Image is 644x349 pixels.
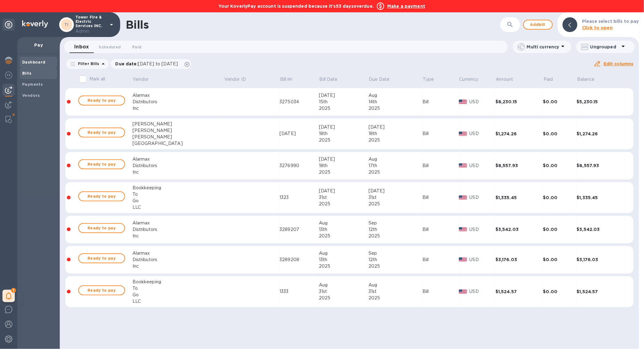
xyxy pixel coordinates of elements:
[319,92,369,99] div: [DATE]
[132,279,224,285] div: Bookkeeping
[132,233,224,239] div: Inc
[422,226,459,233] div: Bill
[529,21,547,28] span: Add bill
[84,255,120,262] span: Ready to pay
[470,162,495,169] p: USD
[132,92,224,99] div: Alarmax
[132,204,224,211] div: LLC
[279,162,319,169] div: 3276990
[319,282,369,288] div: Aug
[133,76,157,83] span: Vendor
[470,99,495,105] p: USD
[132,169,224,175] div: Inc
[78,159,125,169] button: Ready to pay
[459,76,479,83] p: Currency
[543,226,577,232] div: $0.00
[132,185,224,191] div: Bookkeeping
[495,195,543,201] div: $1,335.45
[319,201,369,207] div: 2025
[387,4,425,9] b: Make a payment
[495,226,543,232] div: $3,542.03
[369,282,422,288] div: Aug
[369,194,422,201] div: 31st
[78,223,125,233] button: Ready to pay
[369,162,422,169] div: 17th
[132,198,224,204] div: Go
[319,233,369,239] div: 2025
[74,43,89,51] span: Inbox
[84,224,120,232] span: Ready to pay
[495,131,543,137] div: $1,274.26
[369,169,422,175] div: 2025
[219,4,374,9] b: Your KoverlyPay account is suspended because it’s 53 days overdue.
[99,44,121,50] span: Scheduled
[84,287,120,294] span: Ready to pay
[369,288,422,295] div: 31st
[132,220,224,226] div: Alarmax
[319,288,369,295] div: 31st
[459,163,467,168] img: USD
[22,82,43,87] b: Payments
[319,130,369,137] div: 18th
[279,130,319,137] div: [DATE]
[590,44,620,50] p: Ungrouped
[78,96,125,105] button: Ready to pay
[22,20,48,28] img: Logo
[459,227,467,232] img: USD
[319,156,369,162] div: [DATE]
[132,263,224,269] div: Inc
[11,288,16,293] span: 1
[369,76,398,83] span: Due Date
[319,99,369,105] div: 15th
[422,257,459,263] div: Bill
[369,124,422,130] div: [DATE]
[582,25,613,30] b: Click to open
[279,99,319,105] div: 3275034
[132,44,141,50] span: Paid
[279,226,319,233] div: 3289207
[319,162,369,169] div: 18th
[544,76,561,83] span: Paid
[577,76,602,83] span: Balance
[422,162,459,169] div: Bill
[496,76,521,83] span: Amount
[582,19,639,24] b: Please select bills to pay
[75,28,106,35] p: Admin
[116,61,181,67] p: Due date :
[544,76,553,83] p: Paid
[577,76,594,83] p: Balance
[280,76,301,83] span: Bill №
[132,298,224,305] div: LLC
[138,61,178,66] span: [DATE] to [DATE]
[459,132,467,136] img: USD
[543,162,577,169] div: $0.00
[84,193,120,200] span: Ready to pay
[132,140,224,147] div: [GEOGRAPHIC_DATA]
[280,76,293,83] p: Bill №
[224,76,254,83] span: Vendor ID
[369,263,422,269] div: 2025
[577,131,625,137] div: $1,274.26
[577,162,625,169] div: $8,557.93
[133,76,149,83] p: Vendor
[132,121,224,127] div: [PERSON_NAME]
[369,156,422,162] div: Aug
[577,289,625,295] div: $1,524.57
[78,253,125,263] button: Ready to pay
[84,97,120,104] span: Ready to pay
[126,18,149,31] h1: Bills
[132,105,224,112] div: Inc
[527,44,559,50] p: Multi currency
[319,226,369,233] div: 13th
[132,250,224,257] div: Alarmax
[319,169,369,175] div: 2025
[132,162,224,169] div: Distributors
[577,195,625,201] div: $1,335.45
[64,22,69,27] b: TI
[320,76,338,83] p: Bill Date
[543,131,577,137] div: $0.00
[369,105,422,112] div: 2025
[577,99,625,105] div: $5,230.15
[5,72,12,79] img: Foreign exchange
